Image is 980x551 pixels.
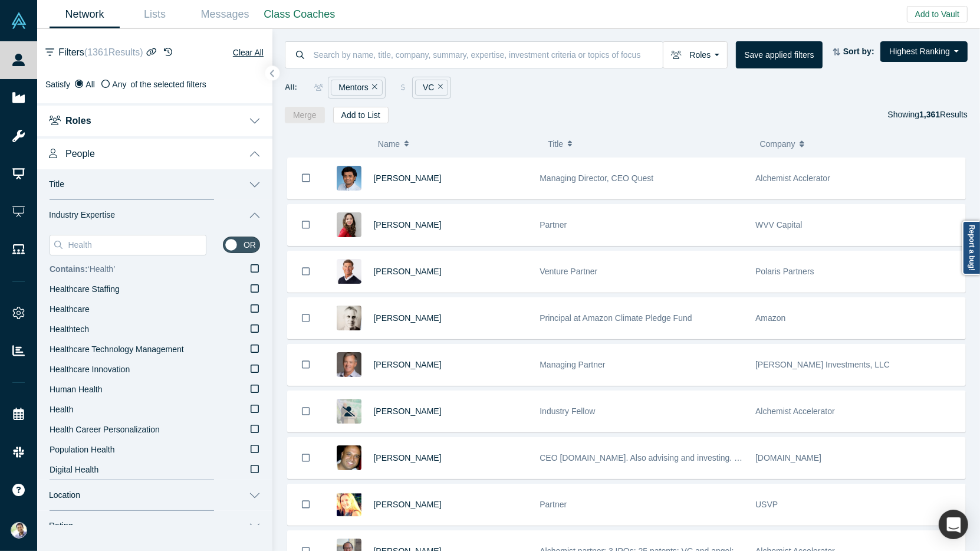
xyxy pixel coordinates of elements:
[755,173,830,183] span: Alchemist Acclerator
[288,251,324,292] button: Bookmark
[755,220,802,229] span: WVV Capital
[760,132,795,156] span: Company
[288,158,324,199] button: Bookmark
[50,1,120,28] a: Network
[49,490,80,500] span: Location
[337,306,361,330] img: Nick Ellis's Profile Image
[548,132,563,156] span: Title
[288,205,324,245] button: Bookmark
[337,445,361,470] img: Ben Cherian's Profile Image
[288,484,324,525] button: Bookmark
[374,406,442,416] a: [PERSON_NAME]
[374,453,442,463] a: [PERSON_NAME]
[374,220,442,229] a: [PERSON_NAME]
[736,41,822,68] button: Save applied filters
[907,6,968,22] button: Add to Vault
[11,522,27,539] img: Ravi Belani's Account
[260,1,339,28] a: Class Coaches
[337,259,361,284] img: Gary Swart's Profile Image
[37,200,272,231] button: Industry Expertise
[313,41,663,68] input: Search by name, title, company, summary, expertise, investment criteria or topics of focus
[37,511,272,542] button: Rating
[755,500,778,509] span: USVP
[49,210,115,220] span: Industry Expertise
[540,220,567,229] span: Partner
[337,352,361,377] img: Steve King's Profile Image
[58,45,143,60] span: Filters
[919,110,940,119] strong: 1,361
[49,521,73,531] span: Rating
[45,78,264,91] div: Satisfy of the selected filters
[65,115,91,126] span: Roles
[540,453,910,463] span: CEO [DOMAIN_NAME]. Also advising and investing. Previously w/ Red Hat, Inktank, DreamHost, etc.
[232,45,264,60] button: Clear All
[374,360,442,369] a: [PERSON_NAME]
[337,212,361,237] img: Danielle D'Agostaro's Profile Image
[962,221,980,275] a: Report a bug!
[67,237,206,252] input: Search Industry Expertise
[337,166,361,191] img: Gnani Palanikumar's Profile Image
[50,324,89,334] span: Healthtech
[50,284,120,294] span: Healthcare Staffing
[288,438,324,478] button: Bookmark
[333,107,389,123] button: Add to List
[548,132,747,156] button: Title
[760,132,959,156] button: Company
[288,345,324,385] button: Bookmark
[112,80,126,89] span: Any
[378,132,400,156] span: Name
[755,453,821,463] span: [DOMAIN_NAME]
[285,81,297,93] span: All:
[50,365,130,374] span: Healthcare Innovation
[369,81,377,94] button: Remove Filter
[50,264,88,274] b: Contains:
[37,169,272,200] button: Title
[755,267,814,276] span: Polaris Partners
[540,500,567,509] span: Partner
[540,406,595,416] span: Industry Fellow
[50,385,103,394] span: Human Health
[84,47,143,57] span: ( 1361 Results)
[331,80,382,96] div: Mentors
[288,298,324,339] button: Bookmark
[378,132,535,156] button: Name
[374,173,442,183] a: [PERSON_NAME]
[880,41,968,62] button: Highest Ranking
[337,492,361,517] img: Dafina Toncheva's Profile Image
[37,480,272,511] button: Location
[85,80,95,89] span: All
[843,47,874,56] strong: Sort by:
[374,267,442,276] a: [PERSON_NAME]
[50,465,98,474] span: Digital Health
[663,41,728,68] button: Roles
[50,425,160,434] span: Health Career Personalization
[415,80,448,96] div: VC
[288,391,324,432] button: Bookmark
[374,500,442,509] a: [PERSON_NAME]
[120,1,190,28] a: Lists
[540,173,653,183] span: Managing Director, CEO Quest
[50,304,90,314] span: Healthcare
[65,148,95,159] span: People
[49,179,64,189] span: Title
[50,405,73,414] span: Health
[540,313,692,323] span: Principal at Amazon Climate Pledge Fund
[50,345,184,354] span: Healthcare Technology Management
[435,81,443,94] button: Remove Filter
[50,264,115,274] span: ‘ Health ’
[37,136,272,169] button: People
[755,313,785,323] span: Amazon
[374,313,442,323] a: [PERSON_NAME]
[190,1,260,28] a: Messages
[755,360,890,369] span: [PERSON_NAME] Investments, LLC
[285,107,325,123] button: Merge
[50,445,115,454] span: Population Health
[11,12,27,29] img: Alchemist Vault Logo
[888,107,968,123] div: Showing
